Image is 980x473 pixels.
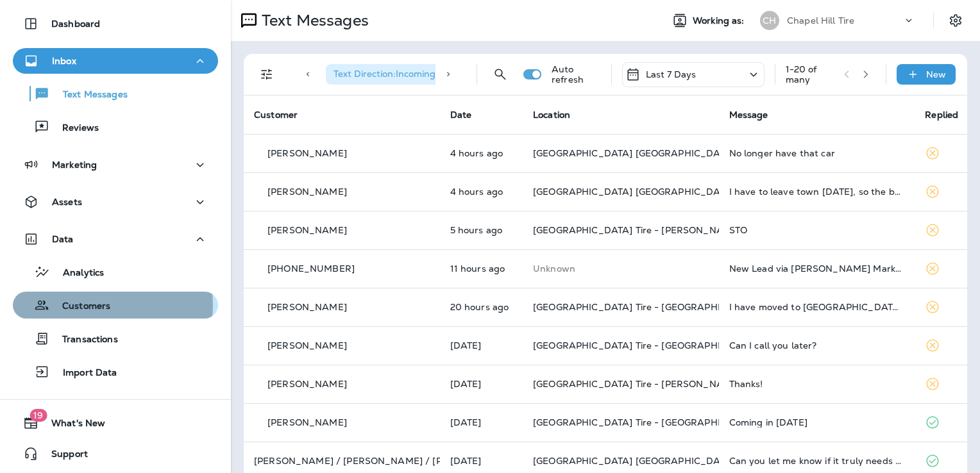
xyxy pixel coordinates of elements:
[52,160,97,170] p: Marketing
[13,11,218,37] button: Dashboard
[552,64,601,85] p: Auto refresh
[267,148,347,158] p: [PERSON_NAME]
[533,109,570,120] span: Location
[450,109,472,120] span: Date
[533,263,709,274] p: This customer does not have a last location and the phone number they messaged is not assigned to...
[450,417,512,427] p: Sep 8, 2025 11:25 AM
[533,186,735,197] span: [GEOGRAPHIC_DATA] [GEOGRAPHIC_DATA]
[254,62,280,87] button: Filters
[646,69,697,79] p: Last 7 Days
[267,417,347,427] p: [PERSON_NAME]
[13,226,218,252] button: Data
[267,225,347,235] p: [PERSON_NAME]
[13,325,218,352] button: Transactions
[944,9,967,32] button: Settings
[533,340,761,351] span: [GEOGRAPHIC_DATA] Tire - [GEOGRAPHIC_DATA]
[450,302,512,312] p: Sep 8, 2025 07:25 PM
[729,148,905,158] div: No longer have that car
[450,187,512,197] p: Sep 9, 2025 11:25 AM
[38,449,88,464] span: Support
[450,456,512,466] p: Sep 8, 2025 10:08 AM
[13,152,218,178] button: Marketing
[267,187,347,197] p: [PERSON_NAME]
[13,80,218,107] button: Text Messages
[533,224,841,236] span: [GEOGRAPHIC_DATA] Tire - [PERSON_NAME][GEOGRAPHIC_DATA]
[729,456,905,466] div: Can you let me know if it truly needs a change? The car has been in your shop in last 3 months.
[257,11,369,30] p: Text Messages
[450,340,512,351] p: Sep 8, 2025 02:04 PM
[267,379,347,389] p: [PERSON_NAME]
[267,340,347,351] p: [PERSON_NAME]
[729,263,905,274] div: New Lead via Merrick Marketing, Customer Name: Hazel S., Contact info: Masked phone number availa...
[729,225,905,235] div: STO
[50,367,117,379] p: Import Data
[450,148,512,158] p: Sep 9, 2025 11:26 AM
[13,358,218,385] button: Import Data
[49,334,118,346] p: Transactions
[487,62,513,87] button: Search Messages
[326,64,457,85] div: Text Direction:Incoming
[51,19,100,29] p: Dashboard
[13,113,218,140] button: Reviews
[926,69,946,79] p: New
[729,187,905,197] div: I have to leave town on Thursday, so the beginning of the week works best.
[13,48,218,74] button: Inbox
[533,301,761,313] span: [GEOGRAPHIC_DATA] Tire - [GEOGRAPHIC_DATA]
[533,378,841,390] span: [GEOGRAPHIC_DATA] Tire - [PERSON_NAME][GEOGRAPHIC_DATA]
[50,267,104,279] p: Analytics
[13,441,218,467] button: Support
[13,189,218,215] button: Assets
[50,89,128,101] p: Text Messages
[13,258,218,285] button: Analytics
[450,379,512,389] p: Sep 8, 2025 01:22 PM
[52,197,82,207] p: Assets
[729,302,905,312] div: I have moved to Cincinnati, Ohio and will not be in.
[450,225,512,235] p: Sep 9, 2025 10:07 AM
[334,68,435,79] span: Text Direction : Incoming
[533,417,761,428] span: [GEOGRAPHIC_DATA] Tire - [GEOGRAPHIC_DATA]
[533,147,735,159] span: [GEOGRAPHIC_DATA] [GEOGRAPHIC_DATA]
[729,340,905,351] div: Can I call you later?
[52,56,76,66] p: Inbox
[38,418,105,433] span: What's New
[267,263,355,274] p: [PHONE_NUMBER]
[925,109,958,120] span: Replied
[693,15,747,26] span: Working as:
[729,417,905,427] div: Coming in today
[787,15,854,26] p: Chapel Hill Tire
[450,263,512,274] p: Sep 9, 2025 04:50 AM
[729,379,905,389] div: Thanks!
[13,292,218,319] button: Customers
[254,456,512,466] p: [PERSON_NAME] / [PERSON_NAME] / [PERSON_NAME]
[49,301,110,313] p: Customers
[30,409,47,422] span: 19
[786,64,834,85] div: 1 - 20 of many
[729,109,768,120] span: Message
[254,109,298,120] span: Customer
[533,455,845,467] span: [GEOGRAPHIC_DATA] [GEOGRAPHIC_DATA] - [GEOGRAPHIC_DATA]
[49,122,99,135] p: Reviews
[760,11,779,30] div: CH
[52,234,74,244] p: Data
[267,302,347,312] p: [PERSON_NAME]
[13,410,218,436] button: 19What's New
